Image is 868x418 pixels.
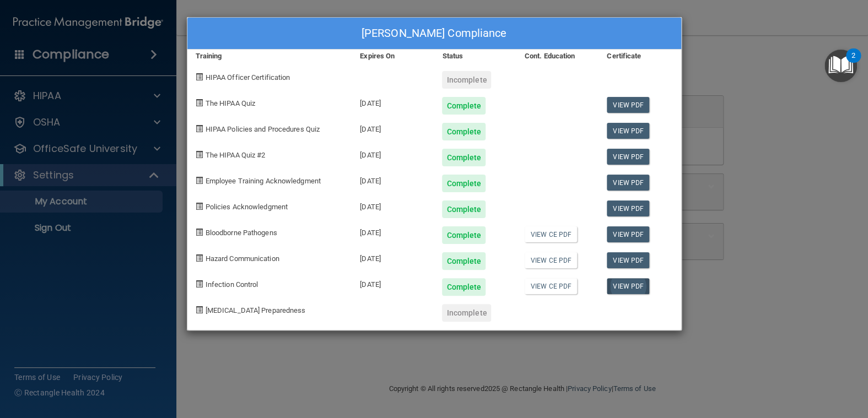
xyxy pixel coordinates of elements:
span: HIPAA Officer Certification [206,73,290,82]
div: [DATE] [352,244,434,270]
div: Expires On [352,50,434,63]
a: View PDF [607,226,649,242]
div: Complete [442,97,486,115]
iframe: Drift Widget Chat Controller [678,340,855,384]
a: View CE PDF [525,252,577,268]
span: HIPAA Policies and Procedures Quiz [206,125,320,133]
div: Complete [442,149,486,166]
div: [DATE] [352,192,434,218]
div: Complete [442,226,486,244]
div: [DATE] [352,140,434,166]
div: [DATE] [352,166,434,192]
a: View PDF [607,200,649,216]
a: View PDF [607,97,649,113]
div: Complete [442,123,486,140]
div: Incomplete [442,71,491,89]
div: Status [434,50,516,63]
span: Bloodborne Pathogens [206,229,277,237]
span: Infection Control [206,280,258,289]
div: 2 [851,56,855,70]
span: Policies Acknowledgment [206,203,288,211]
div: Cont. Education [516,50,599,63]
span: Hazard Communication [206,254,279,263]
span: Employee Training Acknowledgment [206,177,321,185]
div: Incomplete [442,304,491,322]
div: Complete [442,278,486,296]
div: Complete [442,252,486,270]
div: Complete [442,175,486,192]
div: [PERSON_NAME] Compliance [187,18,681,50]
div: [DATE] [352,115,434,140]
div: [DATE] [352,89,434,115]
a: View PDF [607,252,649,268]
div: Training [187,50,352,63]
a: View PDF [607,278,649,294]
a: View PDF [607,123,649,139]
div: [DATE] [352,270,434,296]
div: [DATE] [352,218,434,244]
div: Certificate [599,50,681,63]
span: [MEDICAL_DATA] Preparedness [206,306,306,314]
div: Complete [442,200,486,218]
button: Open Resource Center, 2 new notifications [824,50,857,82]
a: View CE PDF [525,226,577,242]
span: The HIPAA Quiz #2 [206,151,266,159]
a: View PDF [607,175,649,191]
a: View PDF [607,149,649,165]
span: The HIPAA Quiz [206,99,255,107]
a: View CE PDF [525,278,577,294]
